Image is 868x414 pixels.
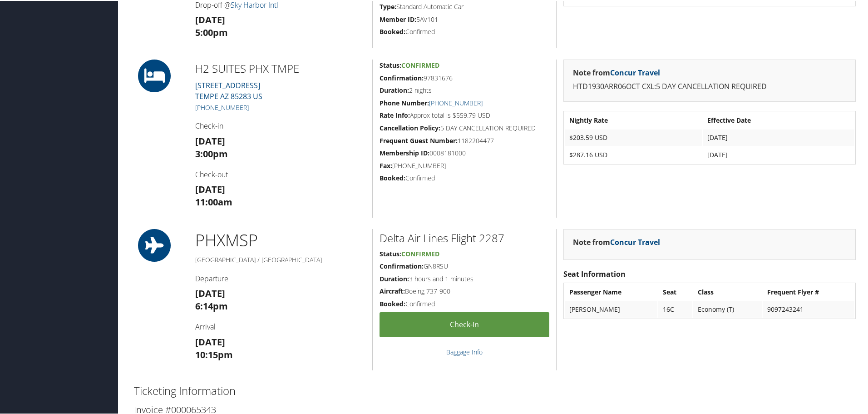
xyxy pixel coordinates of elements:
h5: 1182204477 [380,135,549,145]
h5: Standard Automatic Car [380,1,549,10]
td: 9097243241 [763,300,854,317]
a: Baggage Info [446,347,483,355]
h5: GN8RSU [380,261,549,270]
h2: Delta Air Lines Flight 2287 [380,229,549,245]
th: Class [693,283,762,299]
h5: 97831676 [380,73,549,82]
th: Effective Date [703,111,854,128]
h2: Ticketing Information [134,382,856,398]
strong: Member ID: [380,14,416,23]
h5: Approx total is $559.79 USD [380,110,549,119]
strong: 3:00pm [195,147,228,159]
strong: Rate Info: [380,110,410,119]
strong: Aircraft: [380,286,405,294]
h4: Check-in [195,120,365,130]
strong: [DATE] [195,134,225,146]
td: Economy (T) [693,300,762,317]
strong: Cancellation Policy: [380,123,440,131]
a: Check-in [380,311,549,336]
a: [STREET_ADDRESS]TEMPE AZ 85283 US [195,80,262,100]
h4: Arrival [195,321,365,331]
h4: Departure [195,273,365,283]
th: Seat [658,283,692,299]
strong: Membership ID: [380,148,429,156]
strong: 6:14pm [195,299,228,311]
strong: Fax: [380,160,392,169]
h5: [PHONE_NUMBER] [380,160,549,170]
span: Confirmed [401,60,439,69]
h4: Check-out [195,169,365,179]
strong: [DATE] [195,182,225,195]
h5: 5AV101 [380,14,549,23]
strong: Duration: [380,85,409,94]
strong: Phone Number: [380,98,429,106]
h5: Boeing 737-900 [380,286,549,295]
strong: Duration: [380,274,409,282]
h5: 0008181000 [380,148,549,157]
h1: PHX MSP [195,228,365,251]
a: [PHONE_NUMBER] [429,98,483,106]
h2: H2 SUITES PHX TMPE [195,60,365,75]
strong: Booked: [380,299,405,307]
h5: 5 DAY CANCELLATION REQUIRED [380,123,549,132]
strong: Status: [380,249,401,257]
strong: Booked: [380,173,405,181]
strong: 5:00pm [195,25,228,38]
a: Concur Travel [610,67,660,77]
td: [PERSON_NAME] [565,300,657,317]
a: Concur Travel [610,236,660,246]
td: $203.59 USD [565,129,702,145]
strong: Confirmation: [380,261,424,269]
h5: [GEOGRAPHIC_DATA] / [GEOGRAPHIC_DATA] [195,254,365,264]
td: 16C [658,300,692,317]
strong: [DATE] [195,335,225,347]
h5: 3 hours and 1 minutes [380,274,549,283]
strong: Note from [573,236,660,246]
strong: Note from [573,67,660,77]
h5: Confirmed [380,173,549,182]
strong: Confirmation: [380,73,424,81]
h5: Confirmed [380,299,549,308]
h5: 2 nights [380,85,549,94]
strong: Frequent Guest Number: [380,135,458,144]
td: [DATE] [703,146,854,162]
strong: [DATE] [195,13,225,25]
td: [DATE] [703,129,854,145]
p: HTD1930ARR06OCT CXL:5 DAY CANCELLATION REQUIRED [573,80,846,92]
th: Frequent Flyer # [763,283,854,299]
strong: 10:15pm [195,348,233,360]
strong: Status: [380,60,401,69]
span: Confirmed [401,249,439,257]
td: $287.16 USD [565,146,702,162]
th: Nightly Rate [565,111,702,128]
strong: Type: [380,1,396,10]
th: Passenger Name [565,283,657,299]
strong: [DATE] [195,286,225,299]
strong: Booked: [380,26,405,35]
h5: Confirmed [380,26,549,35]
strong: 11:00am [195,195,232,207]
a: [PHONE_NUMBER] [195,102,249,111]
strong: Seat Information [563,268,626,278]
